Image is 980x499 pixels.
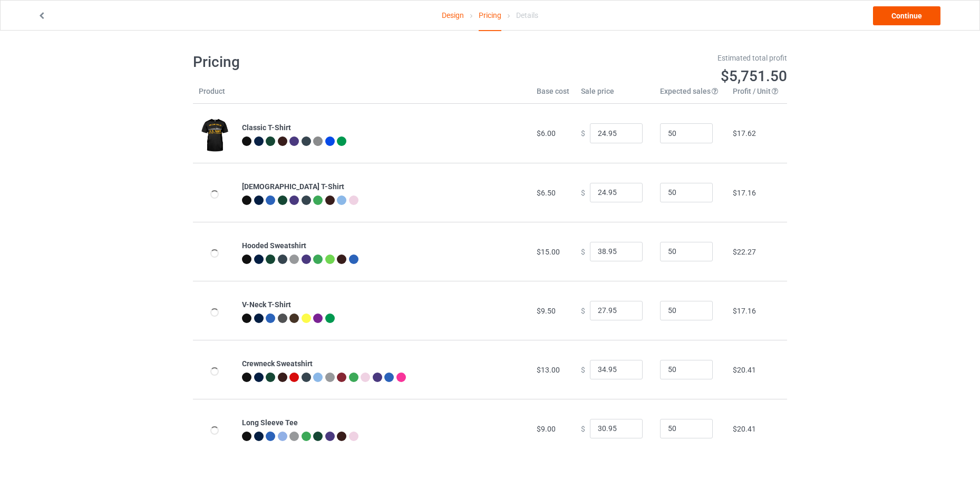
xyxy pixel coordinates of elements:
div: Details [516,1,538,30]
span: $17.16 [733,189,756,197]
b: [DEMOGRAPHIC_DATA] T-Shirt [242,182,344,191]
b: Classic T-Shirt [242,123,291,132]
h1: Pricing [193,53,483,72]
span: $ [581,306,585,315]
span: $5,751.50 [721,67,787,85]
span: $9.50 [537,307,556,315]
b: Long Sleeve Tee [242,418,298,427]
span: $13.00 [537,366,560,374]
span: $17.62 [733,129,756,138]
span: $22.27 [733,248,756,256]
span: $20.41 [733,425,756,433]
b: V-Neck T-Shirt [242,300,291,309]
span: $ [581,247,585,256]
img: heather_texture.png [313,136,323,146]
a: Design [442,1,464,30]
span: $17.16 [733,307,756,315]
th: Profit / Unit [727,86,787,104]
div: Pricing [479,1,501,31]
a: Continue [873,6,940,25]
th: Base cost [531,86,575,104]
span: $ [581,424,585,433]
span: $6.50 [537,189,556,197]
span: $15.00 [537,248,560,256]
b: Crewneck Sweatshirt [242,359,313,368]
b: Hooded Sweatshirt [242,241,306,250]
div: Estimated total profit [498,53,788,63]
span: $9.00 [537,425,556,433]
th: Sale price [575,86,654,104]
th: Expected sales [654,86,727,104]
span: $ [581,129,585,138]
th: Product [193,86,236,104]
span: $ [581,188,585,197]
span: $ [581,365,585,374]
span: $20.41 [733,366,756,374]
span: $6.00 [537,129,556,138]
